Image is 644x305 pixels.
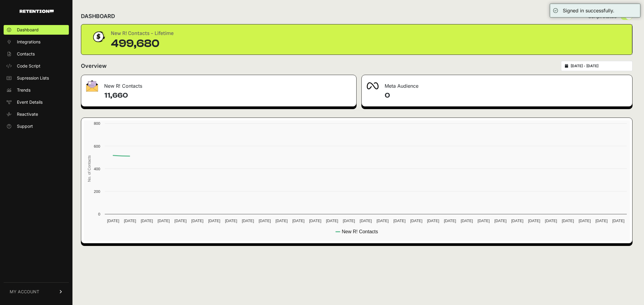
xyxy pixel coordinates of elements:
span: Contacts [17,51,35,57]
span: Code Script [17,63,40,69]
span: Trends [17,87,30,93]
text: [DATE] [259,219,271,223]
img: fa-envelope-19ae18322b30453b285274b1b8af3d052b27d846a4fbe8435d1a52b978f639a2.png [86,80,98,92]
text: [DATE] [191,219,203,223]
img: dollar-coin-05c43ed7efb7bc0c12610022525b4bbbb207c7efeef5aecc26f025e68dcafac9.png [91,29,106,44]
text: [DATE] [107,219,119,223]
text: [DATE] [326,219,338,223]
text: [DATE] [393,219,405,223]
text: [DATE] [360,219,372,223]
span: Integrations [17,39,40,45]
a: Supression Lists [4,73,69,83]
a: Reactivate [4,109,69,119]
text: 0 [98,212,100,216]
div: Signed in successfully. [563,7,614,14]
a: Integrations [4,37,69,47]
text: [DATE] [175,219,187,223]
text: [DATE] [343,219,355,223]
a: Event Details [4,97,69,107]
text: No. of Contacts [87,155,91,182]
text: [DATE] [225,219,237,223]
a: Code Script [4,61,69,71]
text: [DATE] [410,219,422,223]
text: 200 [94,189,100,194]
text: [DATE] [376,219,389,223]
a: Trends [4,85,69,95]
h2: DASHBOARD [81,12,115,20]
img: Retention.com [20,10,54,13]
text: [DATE] [309,219,321,223]
text: New R! Contacts [342,229,378,234]
text: 800 [94,121,100,126]
text: [DATE] [562,219,574,223]
text: [DATE] [461,219,473,223]
span: Reactivate [17,111,38,117]
text: [DATE] [444,219,456,223]
text: [DATE] [208,219,220,223]
text: [DATE] [478,219,490,223]
a: Dashboard [4,25,69,35]
text: [DATE] [158,219,170,223]
span: Supression Lists [17,75,49,81]
text: 400 [94,167,100,171]
text: 600 [94,144,100,149]
text: [DATE] [242,219,254,223]
span: MY ACCOUNT [10,289,39,295]
text: [DATE] [427,219,439,223]
div: Meta Audience [362,75,633,93]
span: Support [17,123,33,129]
span: Dashboard [17,27,39,33]
text: [DATE] [511,219,523,223]
div: New R! Contacts - Lifetime [111,29,174,38]
text: [DATE] [275,219,287,223]
h2: Overview [81,62,107,70]
h4: 0 [385,91,628,100]
a: Contacts [4,49,69,59]
div: New R! Contacts [81,75,356,93]
span: Event Details [17,99,43,105]
text: [DATE] [495,219,507,223]
h4: 11,660 [104,91,351,100]
text: [DATE] [545,219,557,223]
img: fa-meta-2f981b61bb99beabf952f7030308934f19ce035c18b003e963880cc3fabeebb7.png [367,82,379,90]
text: [DATE] [141,219,153,223]
text: [DATE] [595,219,607,223]
text: [DATE] [578,219,591,223]
text: [DATE] [292,219,304,223]
text: [DATE] [612,219,624,223]
a: Support [4,121,69,131]
div: 499,680 [111,38,174,50]
a: MY ACCOUNT [4,282,69,301]
text: [DATE] [124,219,136,223]
text: [DATE] [528,219,540,223]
